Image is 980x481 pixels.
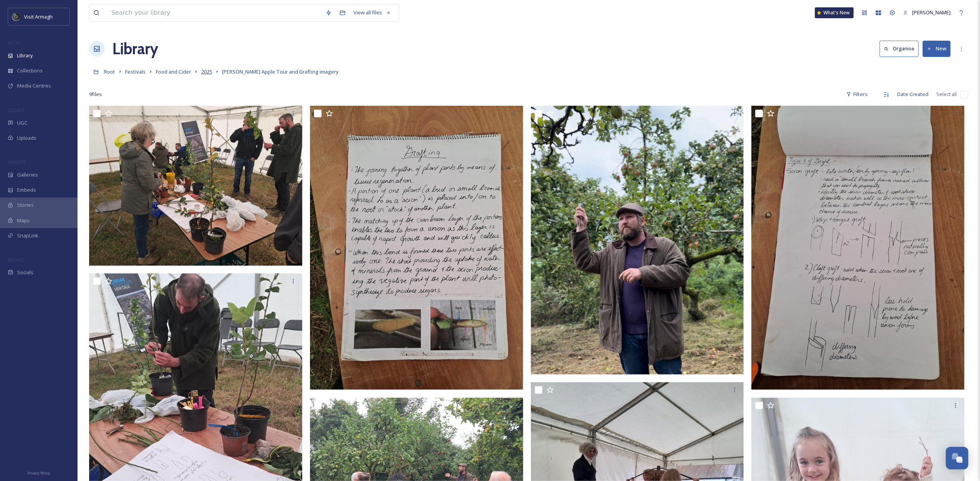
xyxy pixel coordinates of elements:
[17,217,30,224] span: Maps
[842,87,871,102] div: Filters
[310,106,523,390] img: Grafting 3.jpg
[899,5,954,20] a: [PERSON_NAME]
[156,68,191,75] span: Food and Cider
[8,40,21,46] span: MEDIA
[880,41,919,57] button: Organise
[751,106,964,390] img: Grafting 2.jpg
[936,91,957,98] span: Select all
[17,67,43,74] span: Collections
[17,52,33,59] span: Library
[923,41,951,57] button: New
[107,4,322,21] input: Search your library
[125,67,146,76] a: Festivals
[104,68,115,75] span: Root
[156,67,191,76] a: Food and Cider
[89,91,102,98] span: 9 file s
[946,447,968,469] button: Open Chat
[815,7,854,18] a: What's New
[8,257,23,263] span: SOCIALS
[17,134,36,142] span: Uploads
[24,13,53,20] span: Visit Armagh
[28,471,50,476] span: Privacy Policy
[201,68,212,75] span: 2025
[531,106,744,374] img: Jeremy Turkington orchard tour.jpg
[893,87,932,102] div: Date Created
[17,232,38,239] span: SnapLink
[17,269,33,276] span: Socials
[17,119,28,127] span: UGC
[201,67,212,76] a: 2025
[89,106,302,266] img: Grafting 4.jpg
[222,67,339,76] a: [PERSON_NAME] Apple Tour and Grafting imagery
[28,468,50,477] a: Privacy Policy
[125,68,146,75] span: Festivals
[350,5,395,20] a: View all files
[104,67,115,76] a: Root
[17,82,51,89] span: Media Centres
[912,9,951,16] span: [PERSON_NAME]
[8,159,26,165] span: WIDGETS
[8,107,24,113] span: COLLECT
[12,13,20,21] img: THE-FIRST-PLACE-VISIT-ARMAGH.COM-BLACK.jpg
[17,171,38,179] span: Galleries
[17,186,36,194] span: Embeds
[17,201,34,209] span: Stories
[222,68,339,75] span: [PERSON_NAME] Apple Tour and Grafting imagery
[112,37,158,60] a: Library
